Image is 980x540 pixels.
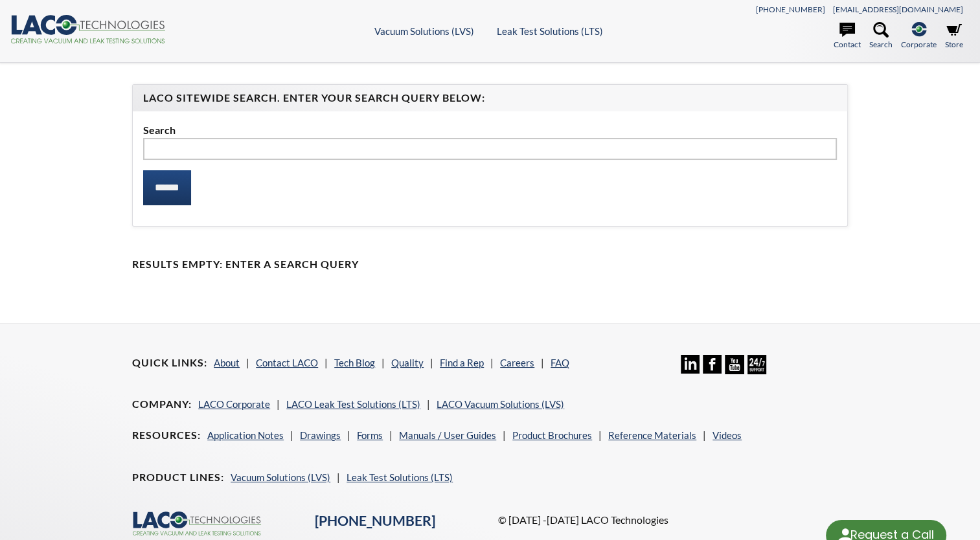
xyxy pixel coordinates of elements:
[207,429,284,441] a: Application Notes
[497,25,603,37] a: Leak Test Solutions (LTS)
[712,429,742,441] a: Videos
[374,25,474,37] a: Vacuum Solutions (LVS)
[391,357,424,368] a: Quality
[334,357,375,368] a: Tech Blog
[143,91,837,105] h4: LACO Sitewide Search. Enter your Search Query Below:
[132,398,192,411] h4: Company
[132,471,224,484] h4: Product Lines
[834,22,861,51] a: Contact
[231,471,330,483] a: Vacuum Solutions (LVS)
[756,5,825,14] a: [PHONE_NUMBER]
[214,357,240,368] a: About
[608,429,696,441] a: Reference Materials
[437,398,564,410] a: LACO Vacuum Solutions (LVS)
[300,429,341,441] a: Drawings
[315,512,435,529] a: [PHONE_NUMBER]
[440,357,484,368] a: Find a Rep
[512,429,592,441] a: Product Brochures
[869,22,893,51] a: Search
[747,355,766,374] img: 24/7 Support Icon
[198,398,270,410] a: LACO Corporate
[286,398,420,410] a: LACO Leak Test Solutions (LTS)
[143,122,837,139] label: Search
[551,357,569,368] a: FAQ
[347,471,453,483] a: Leak Test Solutions (LTS)
[497,512,847,528] p: © [DATE] -[DATE] LACO Technologies
[500,357,534,368] a: Careers
[132,429,201,442] h4: Resources
[747,365,766,376] a: 24/7 Support
[901,38,937,51] span: Corporate
[132,356,207,370] h4: Quick Links
[833,5,963,14] a: [EMAIL_ADDRESS][DOMAIN_NAME]
[132,258,848,271] h4: Results Empty: Enter a Search Query
[399,429,496,441] a: Manuals / User Guides
[256,357,318,368] a: Contact LACO
[357,429,383,441] a: Forms
[945,22,963,51] a: Store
